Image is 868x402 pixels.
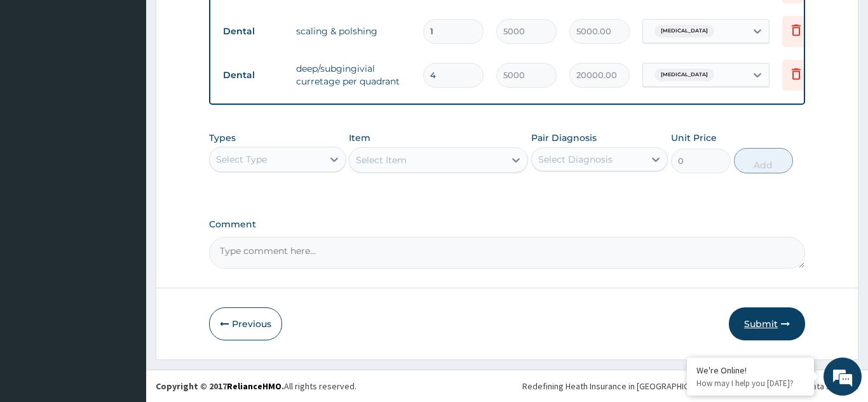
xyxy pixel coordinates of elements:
[654,69,714,81] span: [MEDICAL_DATA]
[66,71,214,88] div: Chat with us now
[217,20,290,43] td: Dental
[290,56,417,94] td: deep/subgingivial curretage per quadrant
[74,120,175,248] span: We're online!
[531,131,597,144] label: Pair Diagnosis
[209,219,805,230] label: Comment
[696,378,804,389] p: How may I help you today?
[216,153,267,166] div: Select Type
[24,64,51,95] img: d_794563401_company_1708531726252_794563401
[146,370,868,402] footer: All rights reserved.
[696,365,804,376] div: We're Online!
[522,380,858,392] div: Redefining Heath Insurance in [GEOGRAPHIC_DATA] using Telemedicine and Data Science!
[734,148,794,173] button: Add
[290,18,417,44] td: scaling & polshing
[227,380,281,392] a: RelianceHMO
[349,131,370,144] label: Item
[217,64,290,87] td: Dental
[209,133,236,144] label: Types
[156,380,284,392] strong: Copyright © 2017 .
[654,25,714,37] span: [MEDICAL_DATA]
[538,153,613,166] div: Select Diagnosis
[671,131,717,144] label: Unit Price
[729,307,805,340] button: Submit
[6,267,242,312] textarea: Type your message and hit 'Enter'
[208,6,239,37] div: Minimize live chat window
[209,307,282,340] button: Previous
